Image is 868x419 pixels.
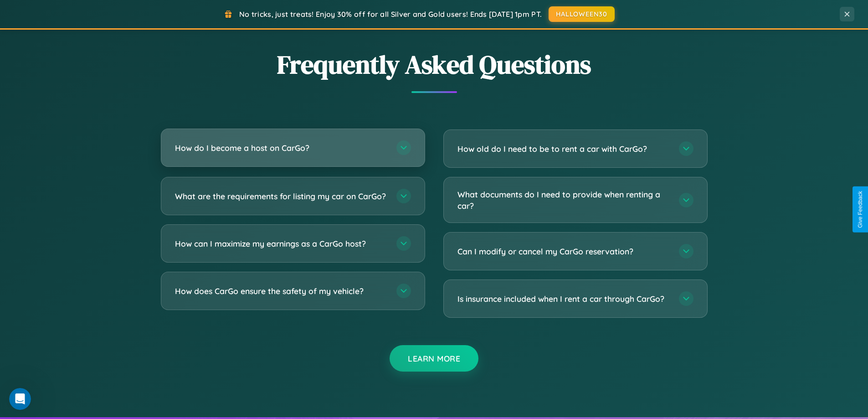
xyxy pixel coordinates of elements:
h2: Frequently Asked Questions [161,47,708,82]
h3: How does CarGo ensure the safety of my vehicle? [175,285,387,297]
h3: Can I modify or cancel my CarGo reservation? [457,246,670,257]
button: HALLOWEEN30 [549,6,615,22]
h3: How can I maximize my earnings as a CarGo host? [175,238,387,249]
iframe: Intercom live chat [9,388,31,410]
span: No tricks, just treats! Enjoy 30% off for all Silver and Gold users! Ends [DATE] 1pm PT. [239,10,542,19]
button: Learn More [390,345,478,372]
h3: What documents do I need to provide when renting a car? [457,189,670,211]
h3: How do I become a host on CarGo? [175,142,387,154]
h3: What are the requirements for listing my car on CarGo? [175,191,387,202]
h3: Is insurance included when I rent a car through CarGo? [457,293,670,305]
div: Give Feedback [857,191,863,228]
h3: How old do I need to be to rent a car with CarGo? [457,143,670,155]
